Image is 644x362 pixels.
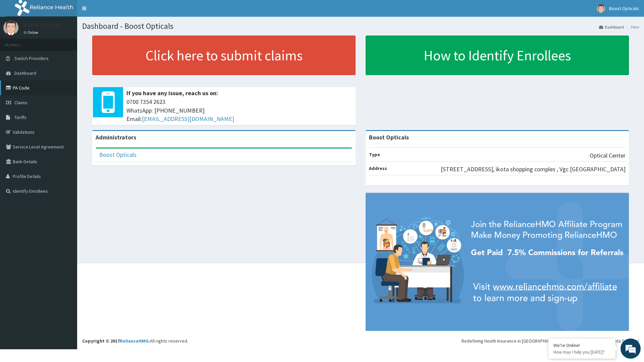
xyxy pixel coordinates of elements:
span: 0700 7354 2623 WhatsApp: [PHONE_NUMBER] Email: [126,98,352,123]
img: provider-team-banner.png [366,193,629,331]
footer: All rights reserved. [77,263,644,349]
a: How to Identify Enrollees [366,36,629,75]
span: Boost Opticals [609,5,639,11]
a: [EMAIL_ADDRESS][DOMAIN_NAME] [142,115,234,123]
p: How may I help you today? [553,349,610,355]
p: Boost Opticals [23,22,62,28]
span: Switch Providers [14,55,49,61]
span: Dashboard [14,70,36,76]
b: Administrators [96,133,136,141]
b: Type [369,152,380,158]
strong: Copyright © 2017 . [82,338,150,344]
p: Optical Center [590,151,626,160]
h1: Dashboard - Boost Opticals [82,22,639,31]
li: Here [625,24,639,30]
div: Chat with us now [35,38,113,46]
span: We're online! [39,84,93,152]
img: d_794563401_company_1708531726252_794563401 [12,34,27,50]
b: Address [369,165,387,171]
a: Online [23,30,40,35]
a: Click here to submit claims [92,36,356,75]
a: RelianceHMO [120,338,149,344]
a: Dashboard [599,24,624,30]
img: User Image [597,4,605,13]
a: Boost Opticals [99,151,137,159]
img: User Image [3,20,18,35]
div: Minimize live chat window [110,3,126,19]
b: If you have any issue, reach us on: [126,89,218,97]
strong: Boost Opticals [369,133,409,141]
div: We're Online! [553,342,610,348]
p: [STREET_ADDRESS], ikota shopping comples , Vgc [GEOGRAPHIC_DATA] [441,165,626,174]
span: Tariffs [14,114,26,120]
div: Redefining Heath Insurance in [GEOGRAPHIC_DATA] using Telemedicine and Data Science! [462,338,639,344]
textarea: Type your message and hit 'Enter' [3,183,128,206]
span: Claims [14,100,28,106]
